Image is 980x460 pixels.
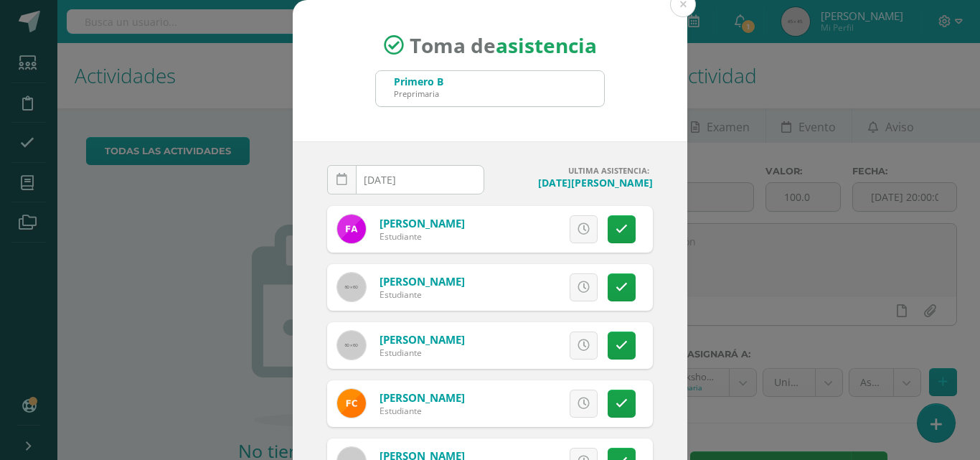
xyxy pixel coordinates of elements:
div: Estudiante [380,405,465,417]
img: 19507e9f97fdde811172da33c517e54a.png [337,389,366,418]
a: [PERSON_NAME] [380,390,465,405]
h4: ULTIMA ASISTENCIA: [496,165,653,176]
h4: [DATE][PERSON_NAME] [496,176,653,189]
span: Excusa [501,390,541,417]
img: 60x60 [337,273,366,301]
div: Estudiante [380,347,465,359]
div: Estudiante [380,288,465,301]
a: [PERSON_NAME] [380,216,465,230]
span: Toma de [410,32,597,59]
a: [PERSON_NAME] [380,332,465,347]
span: Excusa [501,216,541,243]
div: Primero B [394,75,443,88]
div: Estudiante [380,230,465,243]
span: Excusa [501,332,541,359]
div: Preprimaria [394,88,443,99]
a: [PERSON_NAME] [380,274,465,288]
strong: asistencia [496,32,597,59]
input: Busca un grado o sección aquí... [376,71,604,106]
img: 75563a3d35798c80ac9712ba4cc9d4c3.png [337,215,366,243]
img: 60x60 [337,331,366,360]
input: Fecha de Inasistencia [328,166,484,194]
span: Excusa [501,274,541,301]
